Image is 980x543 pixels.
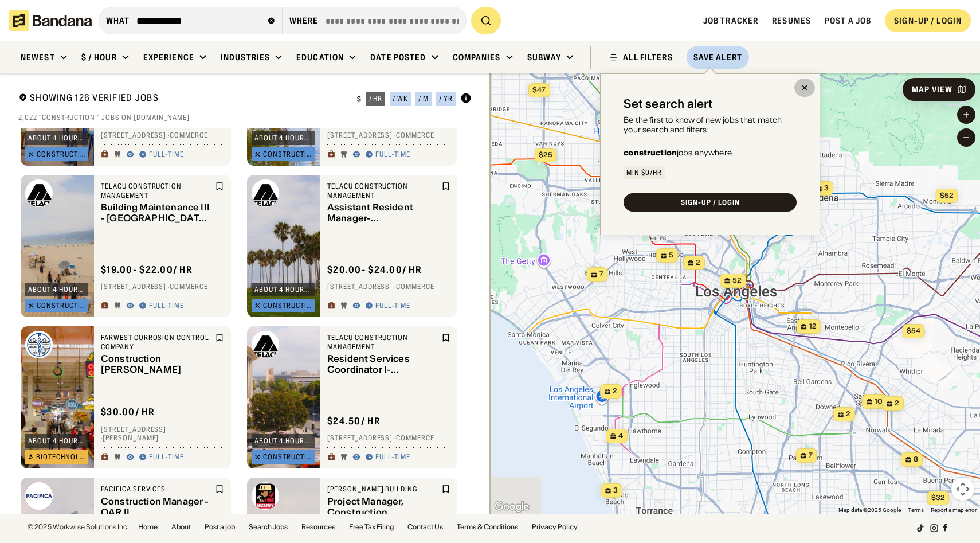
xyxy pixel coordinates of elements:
div: Full-time [375,302,410,311]
div: Full-time [149,150,184,159]
span: 2 [895,399,899,408]
span: 8 [914,455,918,464]
div: grid [18,128,471,514]
div: about 4 hours ago [254,286,312,293]
div: about 4 hours ago [254,437,312,444]
span: 12 [809,322,816,331]
img: Telacu Construction Management logo [252,331,279,358]
span: 7 [808,451,812,460]
div: Pacifica Services [101,485,213,494]
div: [STREET_ADDRESS] · [PERSON_NAME] [101,425,224,443]
button: Map camera controls [951,478,974,501]
div: SIGN-UP / LOGIN [681,199,739,206]
div: © 2025 Workwise Solutions Inc. [28,524,129,530]
div: Min $0/hr [626,169,662,176]
b: construction [624,147,677,158]
div: Telacu Construction Management [101,182,213,200]
a: Post a job [825,15,871,26]
div: 2,022 "construction " jobs on [DOMAIN_NAME] [18,113,472,122]
img: Telacu Construction Management logo [252,179,279,207]
div: Construction Manager - OAR II [101,496,213,518]
a: Resumes [772,15,811,26]
img: Bandana logotype [9,10,92,31]
div: Farwest Corrosion Control Company [101,333,213,351]
div: Construction [263,302,312,309]
div: about 4 hours ago [28,286,85,293]
div: Map View [912,85,952,93]
a: Open this area in Google Maps (opens a new window) [493,499,531,514]
span: 10 [875,397,883,407]
span: $32 [931,493,944,502]
div: [STREET_ADDRESS] · Commerce [327,131,450,140]
a: About [171,524,191,530]
div: jobs anywhere [624,149,732,157]
div: Full-time [149,453,184,462]
div: ALL FILTERS [623,53,672,61]
span: $47 [532,85,546,94]
div: Experience [143,52,194,62]
a: Contact Us [407,524,443,530]
div: Companies [453,52,501,62]
div: what [106,15,130,26]
div: Building Maintenance III - [GEOGRAPHIC_DATA], 90262 [101,202,213,224]
span: 7 [599,269,603,279]
a: Terms (opens in new tab) [908,507,924,513]
span: 52 [732,276,742,286]
div: Project Manager, Construction [327,496,439,518]
span: 4 [618,431,623,441]
a: Report a map error [931,507,977,513]
div: $ [357,95,362,104]
div: / wk [393,95,408,102]
div: Construction [PERSON_NAME] [101,354,213,376]
div: $ 20.00 - $24.00 / hr [327,264,422,276]
div: Full-time [375,150,410,159]
div: Resident Services Coordinator I- [GEOGRAPHIC_DATA] 91103 [327,354,439,376]
div: Save Alert [693,52,742,62]
img: Pacifica Services logo [25,482,53,510]
span: $52 [939,191,953,200]
div: about 4 hours ago [254,135,312,142]
div: [STREET_ADDRESS] · Commerce [327,283,450,292]
img: Telacu Construction Management logo [25,179,53,207]
div: Telacu Construction Management [327,182,439,200]
a: Home [138,524,158,530]
div: $ 30.00 / hr [101,406,155,418]
div: Newest [21,52,55,62]
div: $ 24.50 / hr [327,415,381,427]
div: Showing 126 Verified Jobs [18,92,348,106]
div: about 4 hours ago [28,437,85,444]
div: [STREET_ADDRESS] · Commerce [101,131,224,140]
div: Education [296,52,344,62]
div: SIGN-UP / LOGIN [894,15,962,26]
span: 2 [846,409,850,419]
span: 3 [824,183,829,193]
a: Post a job [205,524,235,530]
div: Construction [263,454,312,460]
span: 5 [669,251,673,260]
div: Biotechnology [36,454,85,460]
div: Date Posted [370,52,426,62]
img: Farwest Corrosion Control Company logo [25,331,53,358]
div: Construction [37,302,85,309]
span: 2 [613,386,617,396]
img: McCarthy Building logo [252,482,279,510]
div: Assistant Resident Manager- [GEOGRAPHIC_DATA] 90026 [327,202,439,224]
span: $54 [906,326,920,335]
div: / hr [369,95,383,102]
span: 2 [696,258,700,268]
a: Terms & Conditions [457,524,518,530]
div: [STREET_ADDRESS] · Commerce [327,434,450,443]
div: $ / hour [81,52,117,62]
a: Resources [301,524,335,530]
a: Job Tracker [703,15,758,26]
span: Map data ©2025 Google [838,507,901,513]
div: / m [418,95,429,102]
div: $ 19.00 - $22.00 / hr [101,264,193,276]
a: Privacy Policy [532,524,578,530]
div: Full-time [149,302,184,311]
a: Free Tax Filing [349,524,394,530]
div: about 4 hours ago [28,135,85,142]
